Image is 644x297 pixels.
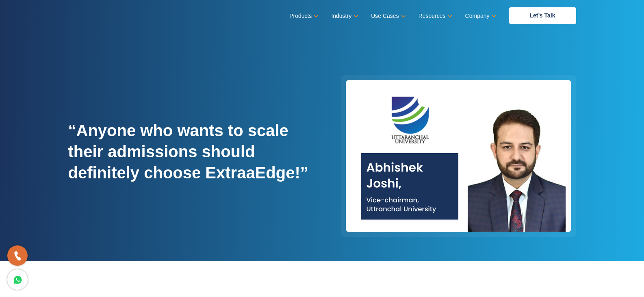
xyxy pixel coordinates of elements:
[465,10,495,22] a: Company
[289,10,317,22] a: Products
[331,10,357,22] a: Industry
[371,10,404,22] a: Use Cases
[418,10,451,22] a: Resources
[509,7,576,24] a: Let’s Talk
[68,121,308,182] strong: “Anyone who wants to scale their admissions should definitely choose ExtraaEdge!”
